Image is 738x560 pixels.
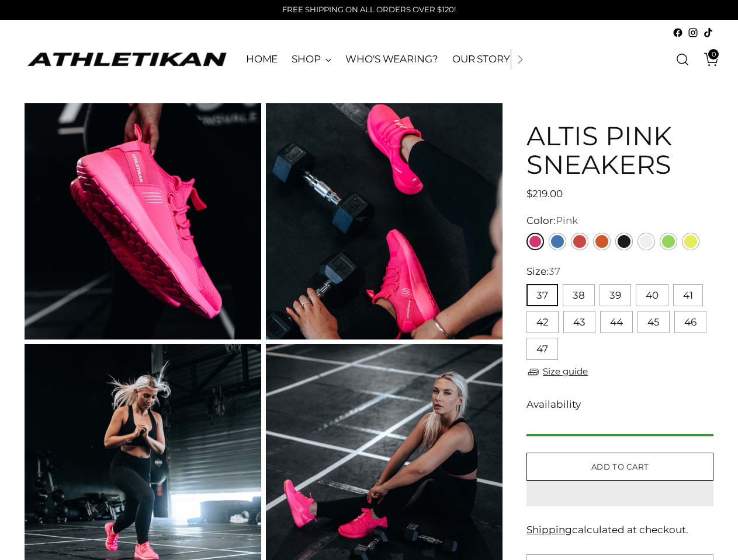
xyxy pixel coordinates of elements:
[282,4,456,16] p: FREE SHIPPING ON ALL ORDERS OVER $120!
[549,265,560,277] span: 37
[25,50,229,68] a: ATHLETIKAN
[266,103,503,339] img: ALTIS Pink Sneakers
[660,233,677,250] a: Green
[549,233,566,250] a: Blue
[674,311,706,333] button: 46
[452,47,510,72] a: OUR STORY
[526,524,572,535] a: Shipping
[526,453,713,481] button: Add to cart
[636,284,668,306] button: 40
[526,264,560,279] label: Size:
[682,233,699,250] a: Yellow
[526,338,558,360] button: 47
[526,523,713,537] div: calculated at checkout.
[695,48,719,71] a: Open cart modal
[246,47,278,72] a: HOME
[526,122,713,180] h1: ALTIS Pink Sneakers
[563,311,595,333] button: 43
[526,365,588,379] a: Size guide
[708,49,719,60] span: 0
[25,103,261,339] img: ALTIS Pink Sneakers
[600,311,633,333] button: 44
[556,215,578,226] span: Pink
[526,397,581,412] span: Availability
[600,284,631,306] button: 39
[671,48,694,71] a: Open search modal
[526,284,558,306] button: 37
[526,188,563,199] span: $219.00
[637,311,670,333] button: 45
[526,233,544,250] a: Pink
[292,47,331,72] a: SHOP
[673,284,703,306] button: 41
[571,233,588,250] a: Red
[526,213,578,228] label: Color:
[593,233,611,250] a: Orange
[563,284,595,306] button: 38
[345,47,438,72] a: WHO'S WEARING?
[526,311,559,333] button: 42
[615,233,633,250] a: Black
[637,233,655,250] a: White
[591,461,649,473] span: Add to cart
